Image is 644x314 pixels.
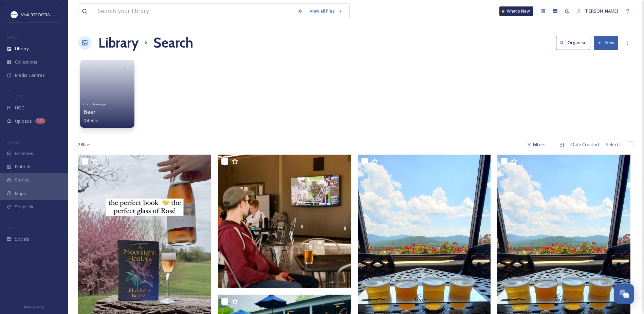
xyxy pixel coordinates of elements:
[15,204,34,210] span: SnapLink
[84,117,98,123] span: 0 items
[556,36,590,50] button: Organise
[84,102,106,106] span: Craft Beverage
[24,302,44,311] a: Privacy Policy
[594,36,618,50] button: New
[218,155,351,288] img: ext_1732309710.142039_brianschornberg@gmail.com-Sports and Beer.jpg
[84,108,96,116] span: Beer
[614,284,634,304] button: Open Chat
[523,138,549,151] div: Filters
[15,46,29,52] span: Library
[15,59,37,65] span: Collections
[15,118,32,124] span: Uploads
[573,4,622,18] a: [PERSON_NAME]
[78,141,92,148] span: 28 file s
[7,140,22,145] span: WIDGETS
[35,118,45,124] div: 144
[15,105,24,111] span: UGC
[306,4,346,18] a: View all files
[11,11,18,18] img: Circle%20Logo.png
[499,6,533,16] a: What's New
[15,236,29,242] span: Socials
[84,100,106,123] a: Craft BeverageBeer0 items
[94,4,294,19] input: Search your library
[15,72,45,78] span: Media Centres
[7,225,20,230] span: SOCIALS
[585,8,618,14] span: [PERSON_NAME]
[15,163,32,170] span: Embeds
[606,141,624,148] span: Select all
[7,94,21,99] span: COLLECT
[7,35,19,40] span: MEDIA
[568,138,602,151] div: Date Created
[15,177,30,183] span: Stories
[24,305,44,309] span: Privacy Policy
[15,150,33,157] span: Galleries
[21,11,74,18] span: Visit [GEOGRAPHIC_DATA]
[98,33,139,53] a: Library
[15,190,26,197] span: Maps
[153,33,193,53] h1: Search
[556,36,594,50] a: Organise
